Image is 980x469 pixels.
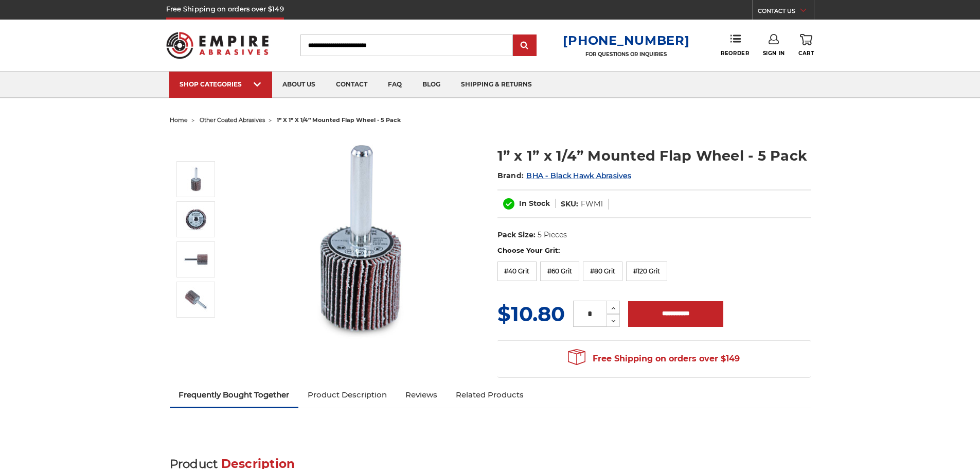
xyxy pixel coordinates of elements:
[561,199,578,210] dt: SKU:
[166,25,269,65] img: Empire Abrasives
[568,349,740,369] span: Free Shipping on orders over $149
[563,51,689,58] p: FOR QUESTIONS OR INQUIRIES
[514,36,535,56] input: Submit
[180,80,262,88] div: SHOP CATEGORIES
[497,301,565,326] span: $10.80
[721,50,749,57] span: Reorder
[272,72,326,98] a: about us
[519,199,550,208] span: In Stock
[170,384,299,406] a: Frequently Bought Together
[183,206,209,232] img: 1” x 1” x 1/4” Mounted Flap Wheel - 5 Pack
[538,230,567,240] dd: 5 Pieces
[763,50,785,57] span: Sign In
[497,171,524,180] span: Brand:
[563,33,689,48] a: [PHONE_NUMBER]
[798,50,814,57] span: Cart
[497,230,536,240] dt: Pack Size:
[798,34,814,57] a: Cart
[258,135,464,341] img: 1” x 1” x 1/4” Mounted Flap Wheel - 5 Pack
[526,171,631,180] a: BHA - Black Hawk Abrasives
[170,116,188,124] a: home
[497,246,811,256] label: Choose Your Grit:
[447,384,533,406] a: Related Products
[183,287,209,312] img: 1” x 1” x 1/4” Mounted Flap Wheel - 5 Pack
[378,72,412,98] a: faq
[396,384,447,406] a: Reviews
[183,166,209,192] img: 1” x 1” x 1/4” Mounted Flap Wheel - 5 Pack
[581,199,603,210] dd: FWM1
[721,34,749,56] a: Reorder
[451,72,542,98] a: shipping & returns
[183,247,209,272] img: 1” x 1” x 1/4” Mounted Flap Wheel - 5 Pack
[412,72,451,98] a: blog
[298,384,396,406] a: Product Description
[758,5,814,20] a: CONTACT US
[326,72,378,98] a: contact
[497,146,811,166] h1: 1” x 1” x 1/4” Mounted Flap Wheel - 5 Pack
[200,116,265,124] a: other coated abrasives
[277,116,401,124] span: 1” x 1” x 1/4” mounted flap wheel - 5 pack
